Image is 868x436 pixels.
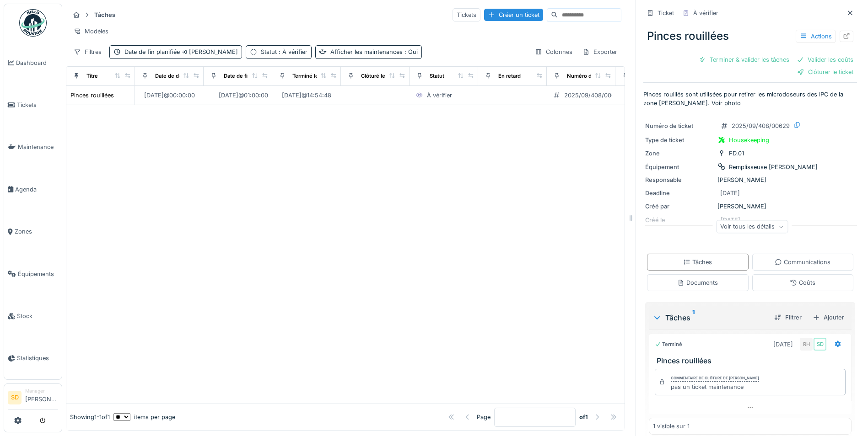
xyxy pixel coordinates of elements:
a: Maintenance [4,126,62,168]
div: Date de fin planifiée [224,72,274,80]
div: Tâches [683,258,712,266]
div: Terminé le [292,72,318,80]
div: Tâches [652,312,767,323]
div: [DATE] @ 00:00:00 [144,91,195,100]
div: Zone [645,149,714,158]
span: Tickets [17,101,58,109]
div: Commentaire de clôture de [PERSON_NAME] [671,375,759,382]
a: Stock [4,295,62,337]
div: Tickets [453,8,480,21]
div: Pinces rouillées [70,91,114,100]
div: Terminer & valider les tâches [695,53,793,66]
a: Dashboard [4,42,62,84]
div: Valider les coûts [793,53,857,66]
div: Exporter [578,45,621,58]
div: Responsable [645,175,714,184]
p: Pinces rouillés sont utilisées pour retirer les microdoseurs des IPC de la zone [PERSON_NAME]. Vo... [643,90,857,107]
a: Tickets [4,84,62,126]
span: Équipements [18,270,58,278]
a: Agenda [4,168,62,210]
a: Équipements [4,253,62,295]
div: Titre [86,72,98,80]
img: Badge_color-CXgf-gQk.svg [19,9,47,37]
div: 2025/09/408/00629 [732,122,790,130]
div: Pinces rouillées [643,24,857,48]
div: Filtrer [771,311,805,324]
div: Page [477,413,491,421]
div: FD.01 [729,149,744,158]
span: Maintenance [18,143,58,151]
div: Manager [25,388,58,394]
h3: Pinces rouillées [657,356,847,365]
a: SD Manager[PERSON_NAME] [8,388,58,409]
div: Housekeeping [729,136,769,144]
div: [DATE] [773,340,793,349]
div: Créer un ticket [484,9,543,21]
div: Ajouter [809,311,848,324]
div: En retard [498,72,521,80]
a: Statistiques [4,337,62,379]
div: Ticket [658,9,674,17]
div: [PERSON_NAME] [645,202,855,211]
div: Communications [775,258,830,266]
div: [DATE] @ 01:00:00 [219,91,268,100]
span: [PERSON_NAME] [180,48,238,55]
div: items per page [113,413,175,421]
span: : Oui [403,48,418,55]
div: Showing 1 - 1 of 1 [70,413,110,421]
sup: 1 [692,312,695,323]
div: Voir tous les détails [716,220,788,233]
li: SD [8,391,22,404]
div: Deadline [645,189,714,197]
strong: of 1 [579,413,588,421]
span: Statistiques [17,354,58,362]
div: Créé par [645,202,714,211]
div: Statut [430,72,444,80]
div: Modèles [70,25,113,38]
div: À vérifier [427,91,452,100]
div: 1 visible sur 1 [653,422,690,431]
span: Stock [17,312,58,320]
div: pas un ticket maintenance [671,383,759,391]
div: [DATE] [720,189,740,197]
div: À vérifier [693,9,718,17]
div: RH [800,338,813,351]
span: Dashboard [16,58,58,67]
div: Équipement [645,163,714,171]
div: Colonnes [531,45,577,58]
a: Zones [4,211,62,253]
div: Documents [677,278,718,287]
div: Clôturer le ticket [793,66,857,78]
div: Clôturé le [361,72,385,80]
div: Statut [261,48,307,56]
div: 2025/09/408/00629 [564,91,622,100]
div: Terminé [655,340,682,348]
div: Date de début planifiée [155,72,213,80]
div: Type de ticket [645,136,714,144]
li: [PERSON_NAME] [25,388,58,407]
span: Agenda [15,185,58,194]
div: Numéro de ticket [645,122,714,130]
div: Remplisseuse [PERSON_NAME] [729,163,818,171]
span: : À vérifier [277,48,307,55]
div: Date de fin planifiée [124,48,238,56]
strong: Tâches [91,11,119,19]
div: Coûts [790,278,815,287]
div: SD [814,338,826,351]
div: Actions [796,30,836,43]
div: Numéro de ticket [567,72,610,80]
div: Filtres [70,45,106,58]
span: Zones [15,227,58,236]
div: Afficher les maintenances [330,48,418,56]
div: [DATE] @ 14:54:48 [282,91,331,100]
div: [PERSON_NAME] [645,175,855,184]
